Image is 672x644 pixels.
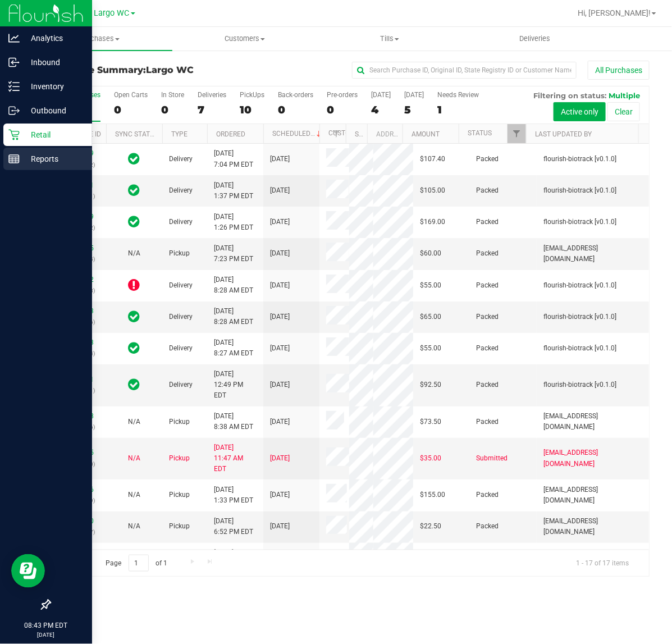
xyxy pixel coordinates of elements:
inline-svg: Retail [8,129,20,140]
span: Not Applicable [128,522,140,530]
span: Delivery [169,380,193,390]
span: [DATE] [270,380,290,390]
div: Back-orders [278,91,313,99]
span: $92.50 [420,380,441,390]
span: [DATE] [270,343,290,354]
button: N/A [128,248,140,259]
a: Tills [317,27,463,51]
a: Ordered [216,130,245,138]
span: [DATE] 7:04 PM EDT [214,148,253,170]
p: Retail [20,128,87,141]
div: 7 [198,103,226,116]
span: Delivery [169,185,193,196]
div: [DATE] [404,91,424,99]
iframe: Resource center [11,554,45,588]
span: [DATE] [270,217,290,227]
div: 0 [114,103,148,116]
a: Customers [172,27,318,51]
inline-svg: Inventory [8,81,20,92]
span: flourish-biotrack [v0.1.0] [543,312,616,322]
span: Packed [476,217,499,227]
span: In Sync [129,377,140,392]
span: [DATE] [270,417,290,427]
span: In Sync [129,182,140,198]
span: $60.00 [420,248,441,259]
p: 08:43 PM EDT [5,620,87,631]
span: Pickup [169,453,190,464]
span: Largo WC [94,8,130,18]
span: [DATE] 8:28 AM EDT [214,306,253,327]
span: Pickup [169,521,190,532]
span: Not Applicable [128,454,140,462]
span: [DATE] [270,521,290,532]
button: Clear [607,102,640,121]
inline-svg: Inbound [8,57,20,68]
span: flourish-biotrack [v0.1.0] [543,154,616,165]
inline-svg: Analytics [8,33,20,44]
span: In Sync [129,309,140,325]
div: 4 [371,103,391,116]
button: N/A [128,521,140,532]
span: Page of 1 [96,555,177,572]
div: PickUps [240,91,264,99]
a: Last Updated By [535,130,592,138]
span: [DATE] 1:26 PM EDT [214,212,253,233]
span: [DATE] 1:33 PM EDT [214,485,253,506]
span: $169.00 [420,217,445,227]
span: $73.50 [420,417,441,427]
span: Packed [476,417,499,427]
div: 5 [404,103,424,116]
span: flourish-biotrack [v0.1.0] [543,217,616,227]
span: $105.00 [420,185,445,196]
p: Analytics [20,31,87,45]
span: Delivery [169,154,193,165]
a: Scheduled [272,130,323,138]
span: flourish-biotrack [v0.1.0] [543,280,616,291]
button: All Purchases [588,61,650,80]
div: In Store [161,91,184,99]
p: Inventory [20,80,87,93]
span: Packed [476,248,499,259]
span: flourish-biotrack [v0.1.0] [543,380,616,390]
span: [DATE] [270,185,290,196]
span: flourish-biotrack [v0.1.0] [543,343,616,354]
div: 0 [327,103,358,116]
span: Delivery [169,217,193,227]
div: 0 [278,103,313,116]
inline-svg: Reports [8,153,20,165]
a: Filter [327,124,346,143]
div: [DATE] [371,91,391,99]
span: $155.00 [420,490,445,500]
span: 1 - 17 of 17 items [567,555,638,572]
a: Status [468,129,492,137]
span: $35.00 [420,453,441,464]
span: $107.40 [420,154,445,165]
div: 0 [161,103,184,116]
span: [EMAIL_ADDRESS][DOMAIN_NAME] [543,243,642,264]
span: Delivery [169,312,193,322]
button: N/A [128,417,140,427]
p: Outbound [20,104,87,117]
span: Delivery [169,280,193,291]
span: Multiple [609,91,640,100]
span: In Sync [129,340,140,356]
span: Purchases [27,34,172,44]
span: $22.50 [420,521,441,532]
span: Pickup [169,248,190,259]
a: State Registry ID [355,130,414,138]
div: Open Carts [114,91,148,99]
span: [DATE] 8:38 AM EDT [214,411,253,432]
div: Deliveries [198,91,226,99]
span: [DATE] [270,154,290,165]
div: Needs Review [437,91,479,99]
span: Packed [476,185,499,196]
span: [DATE] 8:28 AM EDT [214,275,253,296]
p: Inbound [20,56,87,69]
span: Largo WC [146,65,194,75]
span: In Sync [129,151,140,167]
span: [DATE] 8:27 AM EDT [214,337,253,359]
span: Pickup [169,417,190,427]
span: Submitted [476,453,508,464]
span: [EMAIL_ADDRESS][DOMAIN_NAME] [543,411,642,432]
a: Deliveries [463,27,608,51]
